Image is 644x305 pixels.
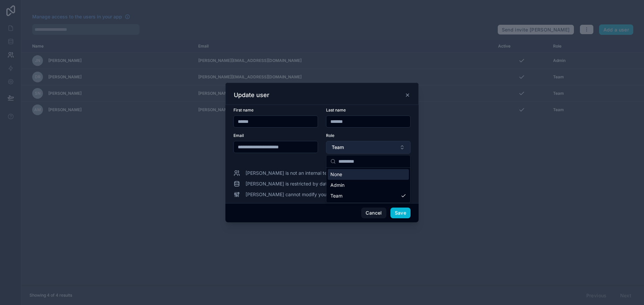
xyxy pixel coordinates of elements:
span: Role [326,133,334,138]
span: Admin [330,182,344,188]
span: First name [233,107,254,112]
h3: Update user [234,91,269,99]
button: Cancel [361,208,386,218]
span: [PERSON_NAME] is not an internal team member [246,170,353,176]
button: Select Button [326,141,411,154]
span: Email [233,133,244,138]
div: Suggestions [326,168,410,203]
span: [PERSON_NAME] is restricted by data permissions [246,180,357,187]
div: None [328,169,409,180]
span: Last name [326,107,346,112]
button: Save [390,208,411,218]
span: [PERSON_NAME] cannot modify your app [246,191,338,198]
span: Team [332,144,344,151]
span: Team [330,193,342,199]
